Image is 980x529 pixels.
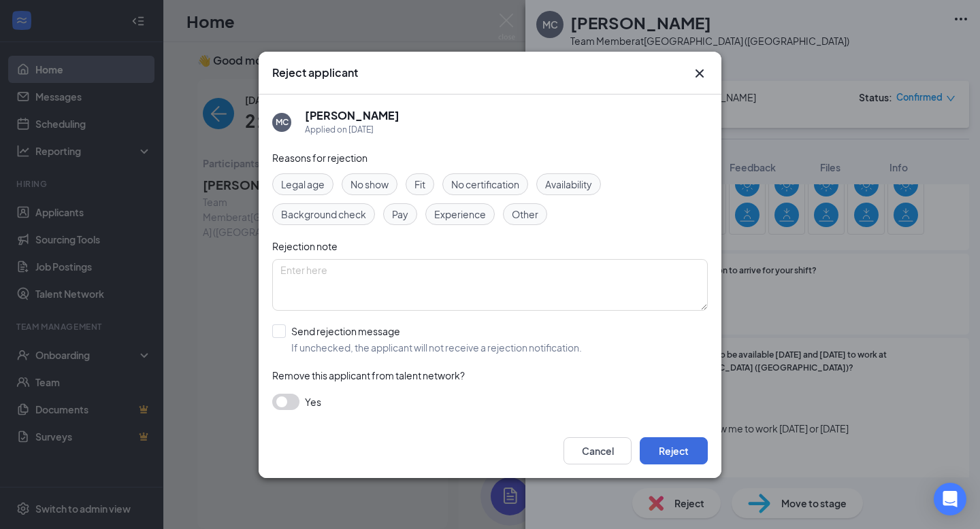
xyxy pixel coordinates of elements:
[545,177,592,192] span: Availability
[640,437,708,464] button: Reject
[272,369,465,381] span: Remove this applicant from talent network?
[272,65,358,80] h3: Reject applicant
[305,123,399,137] div: Applied on [DATE]
[281,207,366,222] span: Background check
[934,483,966,515] div: Open Intercom Messenger
[512,207,538,222] span: Other
[434,207,486,222] span: Experience
[276,116,289,128] div: MC
[691,65,708,82] svg: Cross
[272,152,367,164] span: Reasons for rejection
[350,177,389,192] span: No show
[691,65,708,82] button: Close
[305,394,321,410] span: Yes
[305,108,399,123] h5: [PERSON_NAME]
[563,437,632,464] button: Cancel
[392,207,408,222] span: Pay
[272,240,338,252] span: Rejection note
[414,177,425,192] span: Fit
[281,177,325,192] span: Legal age
[451,177,519,192] span: No certification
